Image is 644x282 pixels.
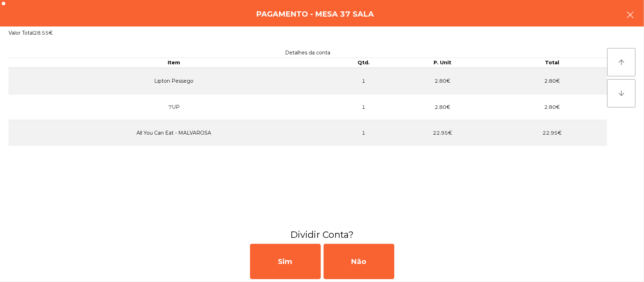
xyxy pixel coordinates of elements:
td: 22.95€ [388,120,498,146]
span: 28.55€ [34,30,53,36]
td: 2.80€ [497,94,607,120]
td: 2.80€ [388,68,498,94]
button: arrow_upward [607,48,636,76]
td: 2.80€ [497,68,607,94]
div: Sim [250,244,321,279]
div: Não [324,244,394,279]
td: All You Can Eat - MALVAROSA [8,120,340,146]
td: 1 [340,120,387,146]
th: Qtd. [340,58,387,68]
span: Detalhes da conta [285,49,331,56]
td: 1 [340,94,387,120]
td: Lipton Pessego [8,68,340,94]
td: 22.95€ [497,120,607,146]
td: 1 [340,68,387,94]
th: Item [8,58,340,68]
td: 7UP [8,94,340,120]
th: Total [497,58,607,68]
i: arrow_downward [617,89,626,98]
th: P. Unit [388,58,498,68]
i: arrow_upward [617,58,626,66]
button: arrow_downward [607,79,636,107]
h3: Dividir Conta? [5,228,639,241]
h4: Pagamento - Mesa 37 Sala [256,9,374,19]
td: 2.80€ [388,94,498,120]
span: Valor Total [8,30,34,36]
